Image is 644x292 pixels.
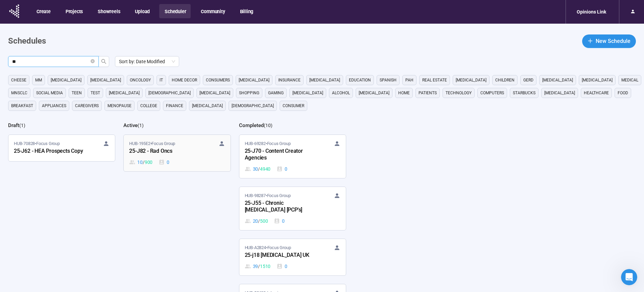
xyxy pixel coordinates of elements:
[239,239,346,275] a: HUB-A2824•Focus Group25-j18 [MEDICAL_DATA] UK39 / 15100
[268,90,284,96] span: gaming
[582,77,613,83] span: [MEDICAL_DATA]
[544,90,575,96] span: [MEDICAL_DATA]
[159,4,191,18] button: Scheduler
[5,158,111,199] div: If you need any more help with your screener or project setup, I'm here to assist! Would you like...
[11,102,33,109] span: breakfast
[11,147,91,153] div: Is that what you were looking for?
[16,94,124,101] li: Add or remove screener questions
[621,269,637,285] iframe: Intercom live chat
[258,263,260,270] span: /
[33,8,84,15] p: The team can also help
[31,4,55,18] button: Create
[90,77,121,83] span: [MEDICAL_DATA]
[277,165,287,173] div: 0
[16,69,48,74] b: Sample size
[5,143,130,158] div: Voxbotme 🤖 👋 says…
[16,68,124,81] li: - Increase only (cannot decrease)
[283,102,304,109] span: consumer
[116,219,127,229] button: Send a message…
[584,90,609,96] span: healthcare
[596,37,630,45] span: New Schedule
[42,102,66,109] span: appliances
[195,4,230,18] button: Community
[143,159,145,166] span: /
[75,102,99,109] span: caregivers
[123,122,138,128] h2: Active
[92,4,125,18] button: Showreels
[119,56,175,67] span: Sort by: Date Modified
[101,59,106,64] span: search
[245,165,271,173] div: 30
[14,140,60,147] span: HUB-70828 • Focus Group
[43,221,48,226] button: Start recording
[16,54,124,67] li: - Adjust percentages in existing quota cells (must total 100%)
[8,35,46,48] h1: Schedules
[129,140,175,147] span: HUB-195E2 • Focus Group
[292,90,323,96] span: [MEDICAL_DATA]
[36,90,63,96] span: social media
[405,77,413,83] span: PAH
[260,217,268,225] span: 500
[148,90,191,96] span: [DEMOGRAPHIC_DATA]
[16,54,56,60] b: Custom quotas
[258,165,260,173] span: /
[573,5,610,18] div: Opinions Link
[359,90,389,96] span: [MEDICAL_DATA]
[192,102,223,109] span: [MEDICAL_DATA]
[245,192,291,199] span: HUB-98287 • Focus Group
[260,165,270,173] span: 4940
[239,90,259,96] span: shopping
[456,77,486,83] span: [MEDICAL_DATA]
[264,123,272,128] span: ( 10 )
[166,102,183,109] span: finance
[6,207,129,219] textarea: Message…
[422,77,447,83] span: real estate
[199,90,230,96] span: [MEDICAL_DATA]
[172,77,197,83] span: home decor
[588,38,593,44] span: plus
[11,162,105,195] div: If you need any more help with your screener or project setup, I'm here to assist! Would you like...
[129,4,154,18] button: Upload
[8,135,115,161] a: HUB-70828•Focus Group25-J62 - HEA Prospects Copy
[239,122,264,128] h2: Completed
[72,90,82,96] span: Teen
[239,77,269,83] span: [MEDICAL_DATA]
[278,77,301,83] span: Insurance
[245,263,271,270] div: 39
[5,143,97,157] div: Is that what you were looking for?
[91,90,100,96] span: Test
[5,158,130,214] div: Voxbotme 🤖 👋 says…
[106,3,119,16] button: Home
[16,102,124,115] li: Add or remove video questions (can only update wording of existing ones)
[130,77,151,83] span: oncology
[91,59,95,63] span: close-circle
[245,217,268,225] div: 20
[245,251,319,260] div: 25-j18 [MEDICAL_DATA] UK
[11,90,27,96] span: mnsclc
[235,4,258,18] button: Billing
[239,135,346,178] a: HUB-69282•Focus Group25-J70 - Content Creator Agencies30 / 49400
[19,4,30,15] img: Profile image for Voxbotme 🤖 👋
[33,3,74,8] h1: Voxbotme 🤖 👋
[380,77,397,83] span: Spanish
[232,102,274,109] span: [DEMOGRAPHIC_DATA]
[274,217,285,225] div: 0
[160,77,163,83] span: it
[11,118,124,138] div: For major screener changes, you'd need to duplicate the project, make your edits, and resubmit be...
[14,147,88,156] div: 25-J62 - HEA Prospects Copy
[309,77,340,83] span: [MEDICAL_DATA]
[98,56,109,67] button: search
[258,217,260,225] span: /
[398,90,410,96] span: home
[206,77,230,83] span: consumers
[21,221,27,226] button: Gif picker
[16,34,78,39] b: Demographic targeting
[129,147,204,156] div: 25-J82 - Rad Oncs
[11,201,67,205] div: Voxbotme 🤖 👋 • 59m ago
[260,263,270,270] span: 1510
[618,90,628,96] span: Food
[19,123,25,128] span: ( 1 )
[523,77,533,83] span: GERD
[582,34,636,48] button: plusNew Schedule
[129,159,152,166] div: 10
